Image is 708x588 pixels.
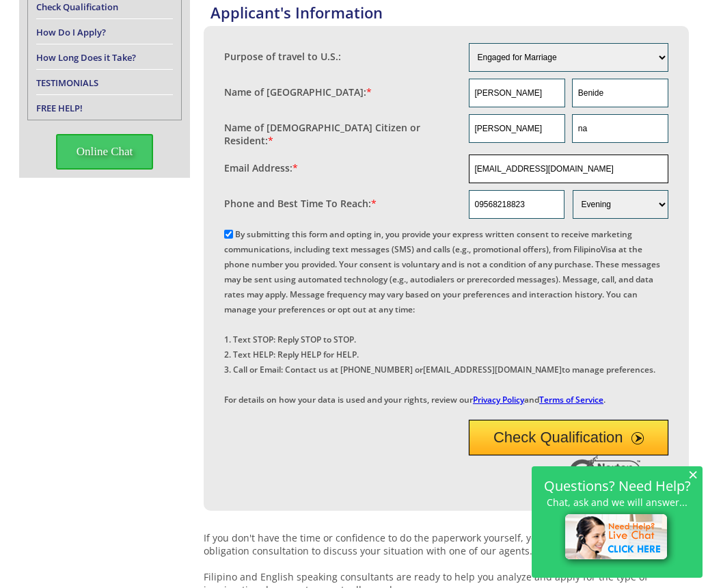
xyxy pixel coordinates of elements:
img: live-chat-icon.png [559,508,676,568]
input: By submitting this form and opting in, you provide your express written consent to receive market... [224,230,233,239]
input: Email Address [469,155,669,183]
a: Privacy Policy [473,394,524,405]
span: Online Chat [56,134,154,170]
a: How Do I Apply? [36,26,106,38]
label: Purpose of travel to U.S.: [224,50,341,63]
button: Check Qualification [469,420,669,455]
label: Name of [GEOGRAPHIC_DATA]: [224,85,372,98]
label: Email Address: [224,161,298,174]
a: Terms of Service [539,394,603,405]
img: Norton Secured [569,455,644,494]
h2: Questions? Need Help? [539,480,696,492]
a: Check Qualification [36,1,118,13]
input: Phone [469,190,564,219]
a: FREE HELP! [36,102,83,114]
label: Name of [DEMOGRAPHIC_DATA] Citizen or Resident: [224,121,455,147]
select: Phone and Best Reach Time are required. [573,190,668,219]
p: Chat, ask and we will answer... [539,496,696,508]
label: By submitting this form and opting in, you provide your express written consent to receive market... [224,228,660,405]
label: Phone and Best Time To Reach: [224,197,377,210]
input: First Name [469,79,565,107]
span: × [688,468,698,480]
a: TESTIMONIALS [36,77,98,89]
h4: Applicant's Information [210,2,689,23]
input: Last Name [572,79,668,107]
input: Last Name [572,114,668,143]
a: How Long Does it Take? [36,51,136,64]
input: First Name [469,114,565,143]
